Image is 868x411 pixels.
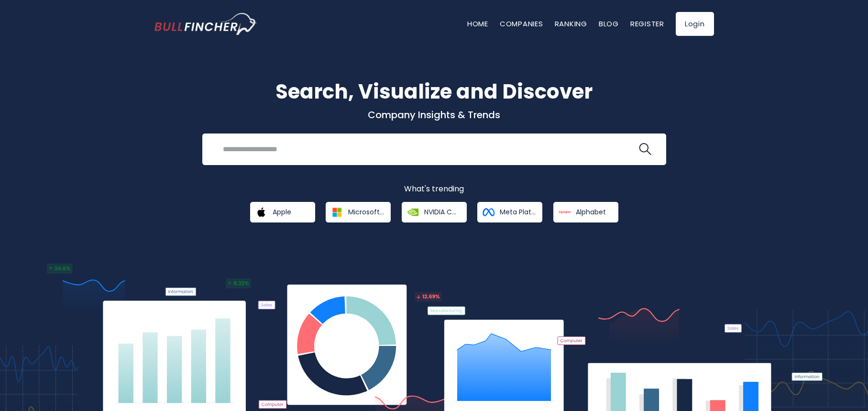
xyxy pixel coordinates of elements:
[424,208,460,216] span: NVIDIA Corporation
[599,19,619,29] a: Blog
[273,208,291,216] span: Apple
[555,19,587,29] a: Ranking
[154,77,714,107] h1: Search, Visualize and Discover
[477,202,542,222] a: Meta Platforms
[348,208,384,216] span: Microsoft Corporation
[402,202,467,222] a: NVIDIA Corporation
[553,202,618,222] a: Alphabet
[326,202,391,222] a: Microsoft Corporation
[154,13,257,35] a: Go to homepage
[154,13,257,35] img: bullfincher logo
[154,184,714,194] p: What's trending
[250,202,315,222] a: Apple
[676,12,714,36] a: Login
[630,19,664,29] a: Register
[154,109,714,121] p: Company Insights & Trends
[500,208,536,216] span: Meta Platforms
[639,143,651,156] img: search icon
[500,19,543,29] a: Companies
[467,19,488,29] a: Home
[576,208,606,216] span: Alphabet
